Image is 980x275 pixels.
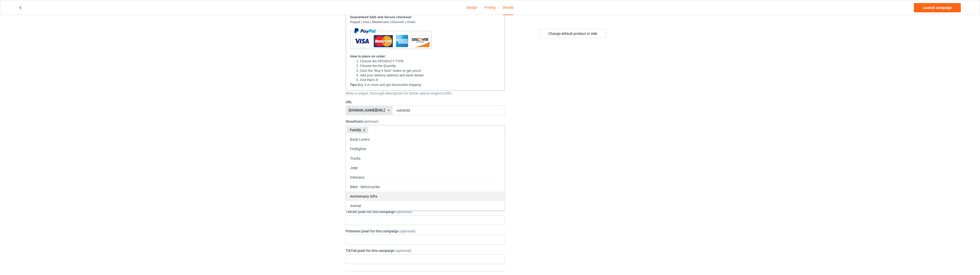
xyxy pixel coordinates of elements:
[355,64,501,68] li: Choose the the Quantity
[914,3,961,12] a: Launch campaign
[350,54,386,58] em: How to place an order:
[346,248,505,253] label: TikTok pixel for this campaign
[503,0,513,15] div: Details
[350,83,357,87] strong: Tips
[346,209,505,214] label: Twitter pixel for this campaign
[362,119,378,124] span: (optional)
[346,201,505,210] div: Animal
[346,191,505,201] div: Anniversary Gifts
[350,83,501,87] p: :Buy 3 or more and get discounted shipping
[346,119,505,124] label: Storefront
[355,59,501,64] li: Choose the PRODUCT TYPE
[346,91,505,96] div: Write a unique, thorough description for better search engine traffic.
[355,78,501,82] li: And that's it!
[399,229,416,233] span: (optional)
[395,249,411,253] span: (optional)
[349,108,385,112] div: [DOMAIN_NAME][URL]
[346,99,505,105] label: URL
[350,20,501,25] p: Paypal | Visa | Mastercard | Discover | Amex
[346,135,505,144] div: Book Lovers
[346,154,505,163] div: Trucks
[346,182,505,191] div: Biker - Motorcycles
[350,15,412,19] strong: Guaranteed Safe and Secure checkout:
[355,73,501,78] li: Add your delivery address and bank details
[467,0,477,15] a: Design
[539,29,606,38] div: Change default product or side
[346,163,505,172] div: Jeep
[350,24,432,53] img: AM_mc_vs_dc_ae.jpg
[346,172,505,182] div: Veterans
[396,210,412,214] span: (optional)
[346,229,505,234] label: Pinterest pixel for this campaign
[484,0,496,15] a: Pricing
[346,144,505,154] div: Firefighter
[355,68,501,73] li: Click the "Buy it Now" button to get yours!
[347,127,368,133] div: Family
